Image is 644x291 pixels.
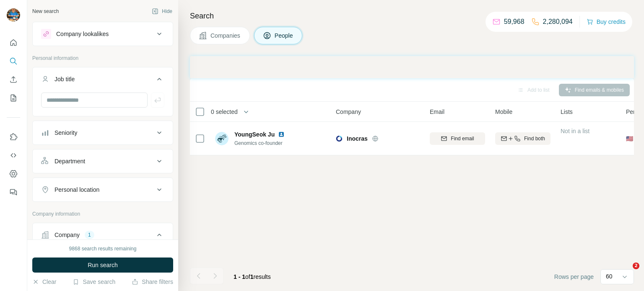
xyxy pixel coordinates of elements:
div: Personal location [55,185,99,194]
div: Company lookalikes [56,30,109,38]
div: Seniority [55,129,77,137]
div: 9868 search results remaining [69,245,137,252]
button: My lists [7,90,20,106]
span: 1 [250,273,254,280]
img: Avatar [215,132,229,145]
button: Find email [430,132,485,145]
button: Save search [73,278,115,286]
div: Department [55,157,85,165]
button: Share filters [132,278,173,286]
button: Quick start [7,35,20,50]
button: Seniority [33,123,173,143]
span: of [245,273,250,280]
span: Run search [88,261,118,269]
p: Personal information [32,54,173,62]
button: Run search [32,258,173,273]
p: 59,968 [504,17,525,27]
span: 🇺🇸 [626,134,633,143]
button: Department [33,151,173,171]
button: Feedback [7,185,20,200]
span: Inocras [347,134,368,143]
iframe: Intercom live chat [615,263,636,283]
img: Avatar [7,8,20,22]
span: results [234,273,271,280]
button: Company1 [33,225,173,248]
iframe: Banner [190,56,634,78]
img: Logo of Inocras [336,135,343,142]
span: 2 [633,263,639,269]
div: 1 [85,231,94,239]
button: Buy credits [587,16,626,28]
span: Find both [524,135,545,142]
button: Find both [495,132,551,145]
div: New search [32,8,59,15]
p: Company information [32,210,173,218]
div: Company [55,231,80,239]
button: Company lookalikes [33,24,173,44]
span: Mobile [495,108,512,116]
span: Company [336,108,361,116]
span: People [275,31,294,40]
span: Lists [561,108,573,116]
button: Dashboard [7,166,20,181]
span: YoungSeok Ju [234,130,275,139]
button: Enrich CSV [7,72,20,87]
span: 0 selected [211,108,238,116]
p: 60 [606,272,613,281]
h4: Search [190,10,634,22]
span: 1 - 1 [234,273,245,280]
span: Rows per page [554,273,594,281]
button: Clear [32,278,56,286]
button: Job title [33,69,173,93]
span: Genomics co-founder [234,139,288,147]
span: Find email [451,135,474,142]
button: Use Surfe API [7,148,20,163]
button: Search [7,54,20,69]
button: Hide [146,5,178,18]
span: Companies [210,31,241,40]
img: LinkedIn logo [278,131,285,138]
button: Personal location [33,180,173,200]
div: Job title [55,75,75,83]
p: 2,280,094 [543,17,573,27]
span: Not in a list [561,128,589,134]
span: Email [430,108,444,116]
button: Use Surfe on LinkedIn [7,129,20,144]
